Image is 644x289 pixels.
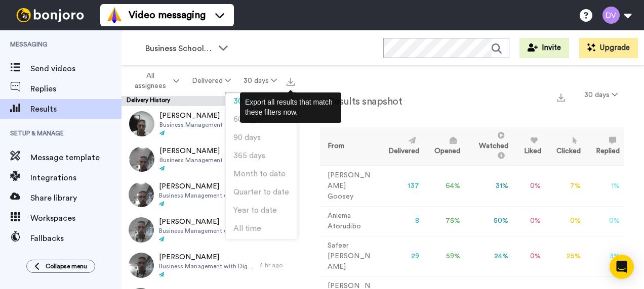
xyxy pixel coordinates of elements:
span: All time [233,225,261,232]
span: 90 days [233,134,261,141]
img: bj-logo-header-white.svg [12,8,88,22]
th: Liked [512,127,545,166]
td: 1 % [585,166,624,206]
a: [PERSON_NAME]Business Management with Digital Marketing4 hr ago [122,248,300,283]
img: export.svg [287,78,295,86]
span: [PERSON_NAME] [159,181,254,191]
th: Replied [585,127,624,166]
td: 29 [377,236,423,276]
span: 365 days [233,152,265,160]
td: 3 % [585,236,624,276]
button: All assignees [124,67,185,95]
span: Workspaces [30,212,122,224]
div: Export all results that match these filters now. [240,92,341,123]
td: 0 % [585,206,624,236]
button: Collapse menu [26,260,95,273]
td: 0 % [512,206,545,236]
span: All assignees [130,71,171,91]
td: 25 % [545,236,585,276]
span: Message template [30,152,122,164]
th: Delivered [377,127,423,166]
span: Year to date [233,207,277,214]
img: vm-color.svg [106,7,123,23]
th: Watched [464,127,512,166]
img: 6adbba6a-f3b0-4389-b85b-8b93a01c1b2d-thumb.jpg [129,147,154,172]
td: 59 % [423,236,464,276]
a: [PERSON_NAME]Business Management with Digital Marketing4 hr ago [122,177,300,212]
td: 8 [377,206,423,236]
span: Share library [30,192,122,204]
td: 31 % [464,166,512,206]
span: Collapse menu [46,262,87,270]
img: febd8978-79d7-4a15-9b5c-9b34068bb98d-thumb.jpg [129,111,154,136]
span: Send videos [30,63,122,75]
span: Integrations [30,172,122,184]
div: 4 hr ago [259,261,295,269]
img: 4ff39d57-cdda-4709-aa7b-57ada6377649-thumb.jpg [129,253,154,278]
span: Replies [30,83,122,95]
span: Month to date [233,170,286,178]
td: Safeer [PERSON_NAME] [320,236,377,276]
span: Results [30,103,122,115]
span: [PERSON_NAME] [159,217,254,227]
td: 75 % [423,206,464,236]
td: [PERSON_NAME] Goosey [320,166,377,206]
span: Business Management with Digital Marketing [159,262,254,270]
td: 0 % [512,166,545,206]
td: 0 % [512,236,545,276]
span: Business Management with Digital Marketing [159,227,254,235]
th: Opened [423,127,464,166]
img: ff4a2f6c-a19b-4c71-b349-8da01cf55244-thumb.jpg [129,182,154,207]
th: From [320,127,377,166]
span: Fallbacks [30,232,122,245]
span: Quarter to date [233,188,289,196]
td: 7 % [545,166,585,206]
td: 0 % [545,206,585,236]
span: Business Management with Digital Marketing [159,191,254,200]
div: Delivery History [122,96,300,106]
span: 60 days [233,116,261,123]
td: Aniema Atorudibo [320,206,377,236]
img: export.svg [557,93,565,102]
td: 24 % [464,236,512,276]
a: [PERSON_NAME]Business Management4 hr ago [122,106,300,141]
span: Business Management [159,156,223,164]
span: [PERSON_NAME] [159,252,254,262]
img: f7105eca-fd10-46df-814a-d69a7b87a6bb-thumb.jpg [129,217,154,243]
button: Upgrade [579,38,638,58]
span: Business Management [159,121,223,129]
span: [PERSON_NAME] [159,146,223,156]
span: Video messaging [129,8,206,22]
button: Export all results that match these filters now. [284,73,298,88]
button: 30 days [237,72,284,90]
button: Invite [519,38,569,58]
button: Export a summary of each team member’s results that match this filter now. [554,89,568,104]
td: 137 [377,166,423,206]
th: Clicked [545,127,585,166]
td: 64 % [423,166,464,206]
button: 30 days [578,86,624,104]
h2: Results snapshot [320,96,402,107]
div: Open Intercom Messenger [610,255,634,279]
a: [PERSON_NAME]Business Management4 hr ago [122,141,300,177]
td: 50 % [464,206,512,236]
span: 30 days [233,98,261,105]
span: [PERSON_NAME] [159,111,223,121]
button: Delivered [185,72,237,90]
span: Business School 2025 [145,42,213,55]
a: [PERSON_NAME]Business Management with Digital Marketing4 hr ago [122,212,300,248]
